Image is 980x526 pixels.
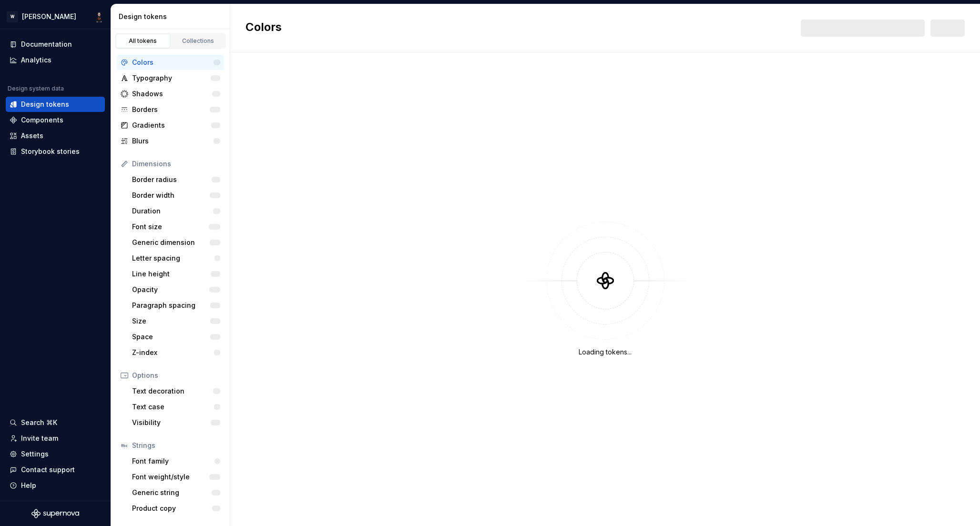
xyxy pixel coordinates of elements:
a: Assets [6,128,105,143]
a: Z-index [128,345,224,360]
div: Invite team [21,434,58,443]
div: Generic string [132,488,212,497]
div: Analytics [21,55,51,65]
a: Storybook stories [6,144,105,159]
div: All tokens [119,37,167,45]
a: Components [6,112,105,128]
div: Documentation [21,40,72,49]
div: Search ⌘K [21,418,57,427]
div: Font family [132,456,214,466]
div: Borders [132,105,210,114]
div: Text case [132,402,214,412]
div: Collections [174,37,222,45]
button: W[PERSON_NAME]Adam [2,6,109,27]
div: Dimensions [132,159,220,169]
div: Strings [132,441,220,450]
div: Generic dimension [132,238,210,247]
div: Options [132,371,220,380]
div: Visibility [132,418,211,427]
a: Colors [117,55,224,70]
div: Size [132,316,210,326]
a: Border width [128,188,224,203]
a: Blurs [117,133,224,149]
a: Line height [128,266,224,282]
div: Settings [21,449,49,459]
h2: Colors [245,20,282,37]
button: Help [6,478,105,493]
a: Invite team [6,431,105,446]
div: Line height [132,269,211,279]
a: Typography [117,71,224,86]
button: Contact support [6,462,105,477]
a: Analytics [6,52,105,68]
div: Z-index [132,348,214,357]
a: Product copy [128,501,224,516]
img: Adam [93,11,105,22]
a: Documentation [6,37,105,52]
a: Letter spacing [128,251,224,266]
svg: Supernova Logo [31,509,79,518]
div: Space [132,332,210,342]
a: Text decoration [128,384,224,399]
a: Font family [128,454,224,469]
div: Text decoration [132,386,213,396]
div: [PERSON_NAME] [22,12,76,21]
a: Borders [117,102,224,117]
a: Opacity [128,282,224,297]
div: Product copy [132,504,212,513]
a: Duration [128,203,224,219]
div: Help [21,481,36,490]
div: Border radius [132,175,212,184]
div: Design tokens [21,100,69,109]
div: Font size [132,222,209,232]
a: Border radius [128,172,224,187]
a: Text case [128,399,224,415]
div: Design system data [8,85,64,92]
div: Paragraph spacing [132,301,210,310]
a: Paragraph spacing [128,298,224,313]
div: Duration [132,206,213,216]
a: Shadows [117,86,224,101]
div: Blurs [132,136,214,146]
div: Contact support [21,465,75,475]
div: Loading tokens... [579,347,632,357]
a: Visibility [128,415,224,430]
a: Settings [6,446,105,462]
div: Opacity [132,285,209,294]
a: Size [128,314,224,329]
a: Gradients [117,118,224,133]
div: Colors [132,58,214,67]
div: Assets [21,131,43,141]
button: Search ⌘K [6,415,105,430]
a: Generic string [128,485,224,500]
div: Components [21,115,63,125]
a: Font weight/style [128,469,224,485]
a: Space [128,329,224,344]
div: Design tokens [119,12,226,21]
a: Generic dimension [128,235,224,250]
div: Typography [132,73,211,83]
div: Font weight/style [132,472,209,482]
div: Border width [132,191,210,200]
a: Design tokens [6,97,105,112]
div: Gradients [132,121,211,130]
div: W [7,11,18,22]
div: Storybook stories [21,147,80,156]
a: Font size [128,219,224,234]
div: Letter spacing [132,253,214,263]
div: Shadows [132,89,212,99]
